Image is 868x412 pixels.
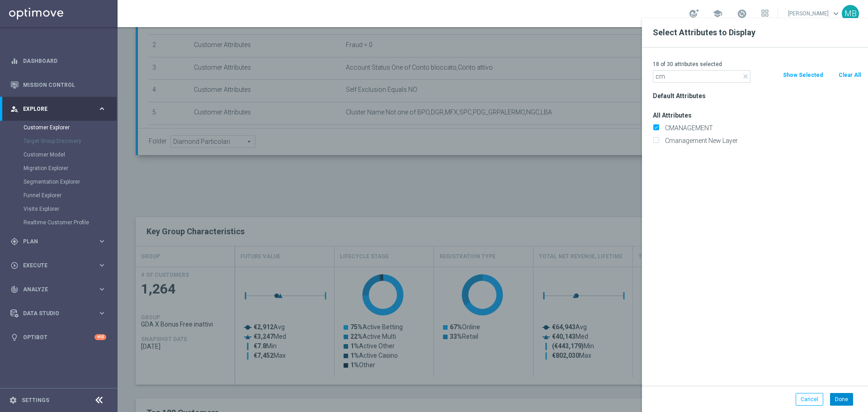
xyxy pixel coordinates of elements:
span: Explore [23,106,98,112]
a: Customer Explorer [24,124,94,131]
i: keyboard_arrow_right [98,261,106,270]
span: Plan [23,239,98,244]
label: Cmanagement New Layer [662,137,861,145]
a: Funnel Explorer [24,192,94,199]
button: gps_fixed Plan keyboard_arrow_right [10,238,107,245]
button: equalizer Dashboard [10,57,107,65]
a: Visits Explorer [24,205,94,213]
i: lightbulb [10,333,19,341]
a: Settings [22,398,49,403]
h2: Select Attributes to Display [653,27,857,38]
div: Plan [10,237,98,246]
span: Analyze [23,287,98,292]
label: CMANAGEMENT [662,124,861,132]
button: Done [830,393,853,406]
input: Search [653,70,750,83]
div: Segmentation Explorer [24,175,117,189]
button: Data Studio keyboard_arrow_right [10,310,107,317]
div: Mission Control [10,73,106,97]
button: lightbulb Optibot +10 [10,334,107,341]
div: MB [842,5,859,22]
a: Realtime Customer Profile [24,219,94,226]
i: keyboard_arrow_right [98,309,106,317]
a: Mission Control [23,73,106,97]
a: Dashboard [23,49,106,73]
button: track_changes Analyze keyboard_arrow_right [10,286,107,293]
div: +10 [94,334,106,340]
button: person_search Explore keyboard_arrow_right [10,105,107,113]
button: Clear All [838,70,862,80]
div: Migration Explorer [24,161,117,175]
a: Optibot [23,325,94,349]
div: Funnel Explorer [24,189,117,202]
a: Customer Model [24,151,94,158]
div: Analyze [10,285,98,294]
h3: All Attributes [653,111,861,119]
i: keyboard_arrow_right [98,104,106,113]
span: keyboard_arrow_down [831,9,841,19]
div: Dashboard [10,49,106,73]
button: Mission Control [10,81,107,89]
button: play_circle_outline Execute keyboard_arrow_right [10,262,107,269]
i: close [742,73,749,80]
i: keyboard_arrow_right [98,237,106,246]
div: Visits Explorer [24,202,117,216]
span: Data Studio [23,311,98,316]
div: Target Group Discovery [24,134,117,148]
button: Cancel [796,393,823,406]
i: gps_fixed [10,237,19,246]
i: play_circle_outline [10,261,19,270]
div: Optibot [10,325,106,349]
i: settings [9,396,17,404]
div: Explore [10,105,98,113]
i: equalizer [10,57,19,65]
div: Data Studio [10,309,98,317]
div: Customer Model [24,148,117,161]
p: 18 of 30 attributes selected [653,61,861,68]
div: Execute [10,261,98,270]
span: school [712,9,722,19]
i: person_search [10,105,19,113]
i: track_changes [10,285,19,294]
a: Segmentation Explorer [24,178,94,185]
a: [PERSON_NAME]keyboard_arrow_down [787,7,842,20]
div: Customer Explorer [24,121,117,134]
i: keyboard_arrow_right [98,285,106,294]
div: Realtime Customer Profile [24,216,117,229]
a: Migration Explorer [24,165,94,172]
span: Execute [23,263,98,268]
h3: Default Attributes [653,92,861,100]
button: Show Selected [782,70,824,80]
